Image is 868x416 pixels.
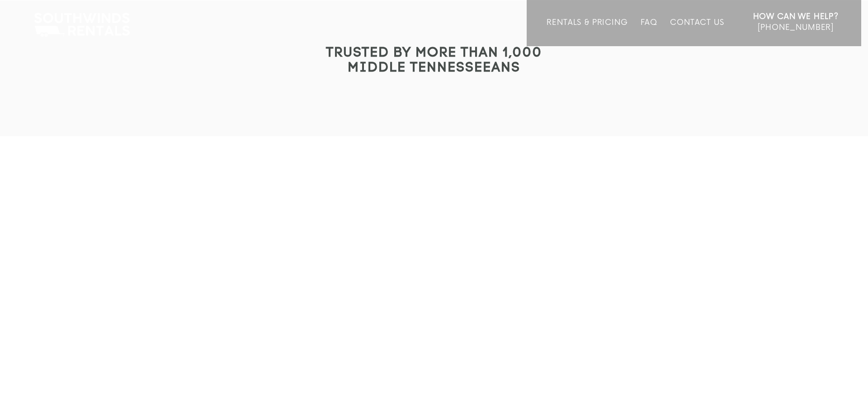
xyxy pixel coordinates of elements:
[641,18,658,46] a: FAQ
[670,18,724,46] a: Contact Us
[29,11,134,39] img: Southwinds Rentals Logo
[753,11,839,39] a: How Can We Help? [PHONE_NUMBER]
[547,18,627,46] a: Rentals & Pricing
[753,12,839,21] strong: How Can We Help?
[758,23,834,32] span: [PHONE_NUMBER]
